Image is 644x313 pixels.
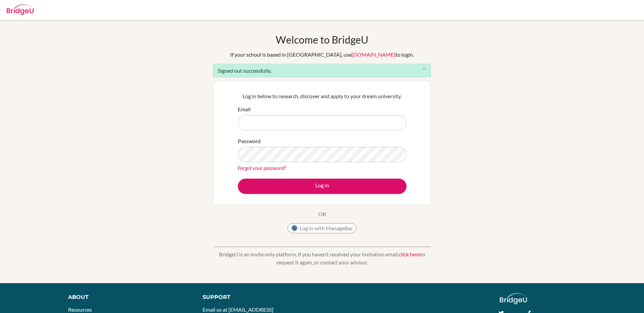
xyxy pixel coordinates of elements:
a: Forgot your password? [238,165,286,171]
h1: Welcome to BridgeU [276,34,368,46]
button: Log in [238,179,407,194]
a: Resources [68,306,92,313]
p: Log in below to research, discover and apply to your dream university. [238,92,407,100]
button: Log in with ManageBac [287,223,357,233]
a: click here [399,251,420,257]
div: Signed out successfully. [213,64,431,77]
i: close [422,66,427,71]
div: Support [203,293,314,301]
img: Bridge-U [7,4,34,15]
a: [DOMAIN_NAME] [352,51,395,58]
img: logo_white@2x-f4f0deed5e89b7ecb1c2cc34c3e3d731f90f0f143d5ea2071677605dd97b5244.png [500,293,527,304]
label: Password [238,137,261,145]
button: Close [417,64,431,74]
p: OR [318,210,326,218]
div: About [68,293,187,301]
div: If your school is based in [GEOGRAPHIC_DATA], use to login. [230,51,414,59]
label: Email [238,105,251,113]
p: BridgeU is an invite only platform. If you haven’t received your invitation email, to request it ... [213,250,431,266]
